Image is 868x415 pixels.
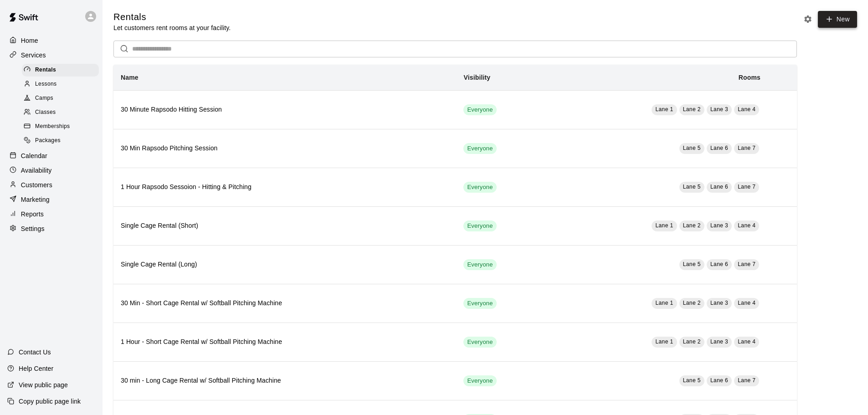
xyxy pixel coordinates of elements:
[710,300,728,306] span: Lane 3
[739,74,760,81] b: Rooms
[655,222,673,229] span: Lane 1
[738,106,755,113] span: Lane 4
[738,222,755,229] span: Lane 4
[121,260,449,270] h6: Single Cage Rental (Long)
[710,377,728,384] span: Lane 6
[22,106,99,119] div: Classes
[463,74,490,81] b: Visibility
[121,337,449,347] h6: 1 Hour - Short Cage Rental w/ Softball Pitching Machine
[21,210,44,219] p: Reports
[710,261,728,267] span: Lane 6
[738,145,755,151] span: Lane 7
[7,193,95,206] a: Marketing
[683,300,701,306] span: Lane 2
[710,106,728,113] span: Lane 3
[683,222,701,229] span: Lane 2
[21,36,38,45] p: Home
[121,143,449,154] h6: 30 Min Rapsodo Pitching Session
[463,337,496,348] div: This service is visible to all of your customers
[7,34,95,47] a: Home
[22,134,99,147] div: Packages
[22,106,103,120] a: Classes
[463,104,496,115] div: This service is visible to all of your customers
[121,221,449,231] h6: Single Cage Rental (Short)
[655,338,673,345] span: Lane 1
[710,145,728,151] span: Lane 6
[7,222,95,236] a: Settings
[121,105,449,115] h6: 30 Minute Rapsodo Hitting Session
[19,380,68,389] p: View public page
[463,377,496,385] span: Everyone
[35,66,56,75] span: Rentals
[463,106,496,114] span: Everyone
[22,134,103,148] a: Packages
[738,300,755,306] span: Lane 4
[113,11,231,23] h5: Rentals
[801,12,815,26] button: Rental settings
[22,63,103,77] a: Rentals
[21,51,46,60] p: Services
[463,299,496,308] span: Everyone
[683,338,701,345] span: Lane 2
[7,149,95,163] a: Calendar
[21,195,50,204] p: Marketing
[7,48,95,62] a: Services
[738,184,755,190] span: Lane 7
[22,92,103,106] a: Camps
[121,298,449,308] h6: 30 Min - Short Cage Rental w/ Softball Pitching Machine
[463,182,496,193] div: This service is visible to all of your customers
[21,180,52,190] p: Customers
[7,164,95,177] a: Availability
[22,64,99,77] div: Rentals
[113,23,231,32] p: Let customers rent rooms at your facility.
[35,136,61,145] span: Packages
[463,144,496,153] span: Everyone
[463,261,496,269] span: Everyone
[7,207,95,221] a: Reports
[35,94,53,103] span: Camps
[7,178,95,192] a: Customers
[463,220,496,231] div: This service is visible to all of your customers
[463,143,496,154] div: This service is visible to all of your customers
[655,300,673,306] span: Lane 1
[22,120,103,134] a: Memberships
[19,364,53,373] p: Help Center
[35,80,57,89] span: Lessons
[710,184,728,190] span: Lane 6
[22,120,99,133] div: Memberships
[463,183,496,192] span: Everyone
[21,224,45,233] p: Settings
[21,151,47,160] p: Calendar
[463,259,496,270] div: This service is visible to all of your customers
[738,261,755,267] span: Lane 7
[22,92,99,105] div: Camps
[710,338,728,345] span: Lane 3
[683,106,701,113] span: Lane 2
[463,298,496,309] div: This service is visible to all of your customers
[121,74,139,81] b: Name
[22,78,99,91] div: Lessons
[655,106,673,113] span: Lane 1
[818,11,857,28] a: New
[710,222,728,229] span: Lane 3
[683,377,701,384] span: Lane 5
[463,375,496,386] div: This service is visible to all of your customers
[683,261,701,267] span: Lane 5
[19,397,81,406] p: Copy public page link
[738,377,755,384] span: Lane 7
[683,145,701,151] span: Lane 5
[35,122,70,131] span: Memberships
[19,348,51,357] p: Contact Us
[463,338,496,347] span: Everyone
[121,182,449,192] h6: 1 Hour Rapsodo Sessoion - Hitting & Pitching
[21,166,52,175] p: Availability
[683,184,701,190] span: Lane 5
[738,338,755,345] span: Lane 4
